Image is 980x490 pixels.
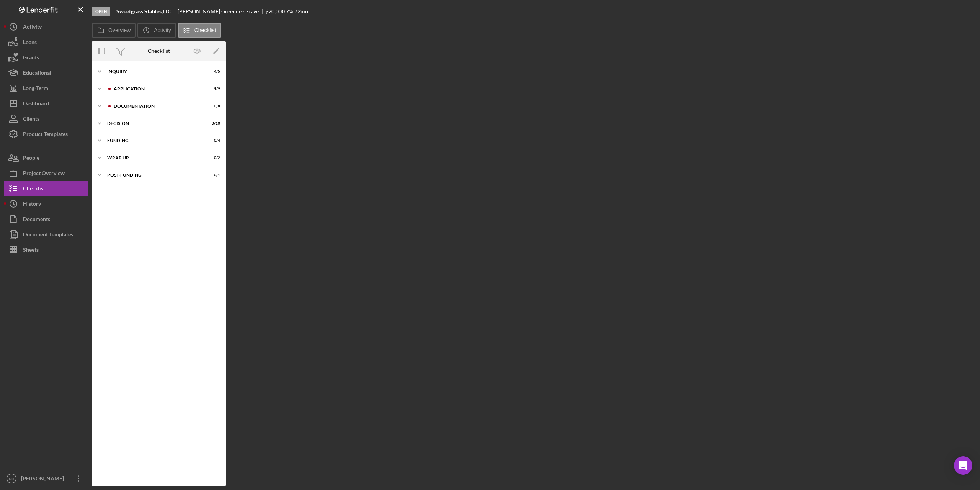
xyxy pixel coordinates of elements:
[206,121,220,126] div: 0 / 10
[23,166,65,183] div: Project Overview
[114,104,201,108] div: Documentation
[4,166,88,181] button: Project Overview
[4,126,88,142] button: Product Templates
[23,34,37,52] div: Loans
[206,156,220,160] div: 0 / 2
[148,48,170,54] div: Checklist
[206,173,220,177] div: 0 / 1
[23,196,41,213] div: History
[4,80,88,96] button: Long-Term
[19,471,69,488] div: [PERSON_NAME]
[206,104,220,108] div: 0 / 8
[4,181,88,196] button: Checklist
[23,150,39,167] div: People
[23,227,73,244] div: Document Templates
[4,211,88,227] button: Documents
[4,50,88,65] button: Grants
[23,126,68,144] div: Product Templates
[107,138,201,143] div: Funding
[178,23,221,38] button: Checklist
[137,23,176,38] button: Activity
[4,471,88,486] button: RC[PERSON_NAME]
[23,65,51,82] div: Educational
[23,211,50,229] div: Documents
[4,111,88,126] button: Clients
[4,96,88,111] button: Dashboard
[23,181,45,198] div: Checklist
[206,138,220,143] div: 0 / 4
[92,23,136,38] button: Overview
[206,87,220,91] div: 9 / 9
[23,19,42,36] div: Activity
[23,111,39,128] div: Clients
[4,19,88,34] button: Activity
[9,477,14,481] text: RC
[92,7,110,16] div: Open
[116,8,171,15] b: Sweetgrass Stables,LLC
[23,50,39,67] div: Grants
[294,8,308,15] div: 72 mo
[265,8,285,15] span: $20,000
[4,196,88,211] button: History
[178,8,265,15] div: [PERSON_NAME] Greendeer-rave
[107,121,201,126] div: Decision
[4,150,88,166] button: People
[107,156,201,160] div: Wrap up
[954,456,972,475] div: Open Intercom Messenger
[114,87,201,91] div: Application
[4,242,88,257] button: Sheets
[154,27,171,33] label: Activity
[108,27,131,33] label: Overview
[206,69,220,74] div: 4 / 5
[23,96,49,113] div: Dashboard
[194,27,216,33] label: Checklist
[107,69,201,74] div: Inquiry
[4,65,88,80] button: Educational
[4,227,88,242] button: Document Templates
[23,80,48,98] div: Long-Term
[286,8,293,15] div: 7 %
[107,173,201,177] div: Post-Funding
[23,242,39,259] div: Sheets
[4,34,88,50] button: Loans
